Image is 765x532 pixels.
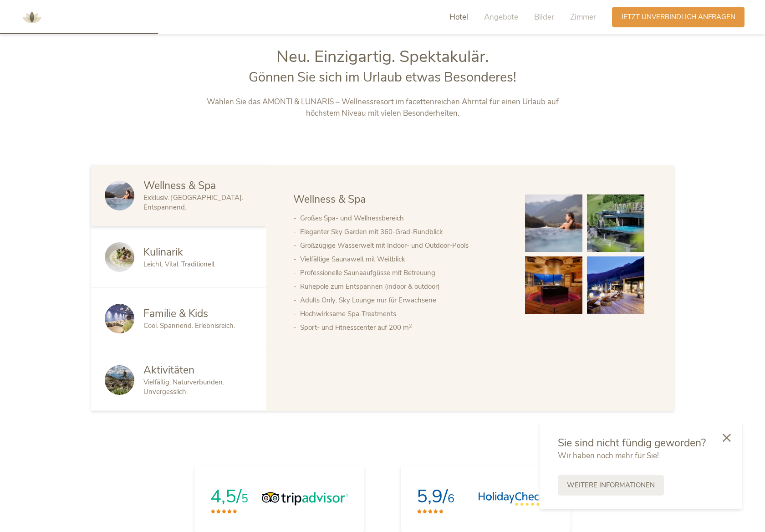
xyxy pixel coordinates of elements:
[300,252,507,266] li: Vielfältige Saunawelt mit Weitblick
[401,465,571,532] a: 5,9/6HolidayCheck
[300,211,507,225] li: Großes Spa- und Wellnessbereich
[262,492,348,506] img: Tripadvisor
[484,12,518,22] span: Angebote
[143,321,235,330] span: Cool. Spannend. Erlebnisreich.
[293,192,366,206] span: Wellness & Spa
[478,492,545,506] img: HolidayCheck
[417,484,448,509] span: 5,9/
[300,225,507,239] li: Eleganter Sky Garden mit 360-Grad-Rundblick
[300,239,507,252] li: Großzügige Wasserwelt mit Indoor- und Outdoor-Pools
[409,322,412,329] sup: 2
[210,484,241,509] span: 4,5/
[621,12,735,22] span: Jetzt unverbindlich anfragen
[558,450,659,461] span: Wir haben noch mehr für Sie!
[18,14,46,20] a: AMONTI & LUNARIS Wellnessresort
[241,491,248,506] span: 5
[300,266,507,280] li: Professionelle Saunaaufgüsse mit Betreuung
[249,68,516,86] span: Gönnen Sie sich im Urlaub etwas Besonderes!
[300,307,507,321] li: Hochwirksame Spa-Treatments
[300,280,507,293] li: Ruhepole zum Entspannen (indoor & outdoor)
[143,363,194,377] span: Aktivitäten
[276,46,489,68] span: Neu. Einzigartig. Spektakulär.
[18,4,46,31] img: AMONTI & LUNARIS Wellnessresort
[300,293,507,307] li: Adults Only: Sky Lounge nur für Erwachsene
[193,96,573,119] p: Wählen Sie das AMONTI & LUNARIS – Wellnessresort im facettenreichen Ahrntal für einen Urlaub auf ...
[143,307,208,321] span: Familie & Kids
[143,179,216,193] span: Wellness & Spa
[558,475,664,496] a: Weitere Informationen
[143,378,224,396] span: Vielfältig. Naturverbunden. Unvergesslich.
[567,481,655,490] span: Weitere Informationen
[558,436,706,450] span: Sie sind nicht fündig geworden?
[449,12,468,22] span: Hotel
[194,465,364,532] a: 4,5/5Tripadvisor
[300,321,507,334] li: Sport- und Fitnesscenter auf 200 m
[570,12,596,22] span: Zimmer
[143,260,215,269] span: Leicht. Vital. Traditionell.
[143,193,243,212] span: Exklusiv. [GEOGRAPHIC_DATA]. Entspannend.
[143,245,183,259] span: Kulinarik
[448,491,454,506] span: 6
[534,12,554,22] span: Bilder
